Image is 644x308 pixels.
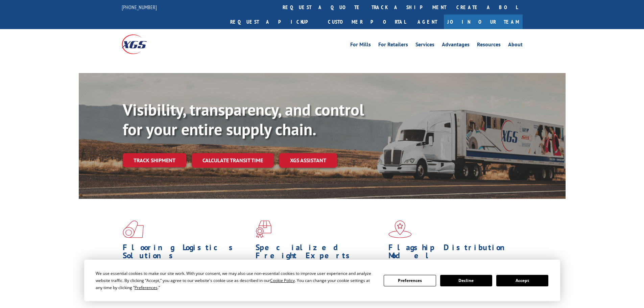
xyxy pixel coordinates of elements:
[442,42,470,49] a: Advantages
[323,15,411,29] a: Customer Portal
[279,153,337,168] a: XGS ASSISTANT
[123,220,144,238] img: xgs-icon-total-supply-chain-intelligence-red
[388,243,516,263] h1: Flagship Distribution Model
[440,275,492,286] button: Decline
[411,15,444,29] a: Agent
[496,275,548,286] button: Accept
[415,42,434,49] a: Services
[84,260,560,301] div: Cookie Consent Prompt
[123,99,364,140] b: Visibility, transparency, and control for your entire supply chain.
[378,42,408,49] a: For Retailers
[388,220,412,238] img: xgs-icon-flagship-distribution-model-red
[508,42,523,49] a: About
[444,15,523,29] a: Join Our Team
[225,15,323,29] a: Request a pickup
[122,4,157,10] a: [PHONE_NUMBER]
[96,270,376,291] div: We use essential cookies to make our site work. With your consent, we may also use non-essential ...
[256,220,271,238] img: xgs-icon-focused-on-flooring-red
[123,153,186,167] a: Track shipment
[270,278,295,283] span: Cookie Policy
[135,285,158,290] span: Preferences
[256,243,383,263] h1: Specialized Freight Experts
[477,42,501,49] a: Resources
[350,42,371,49] a: For Mills
[192,153,274,168] a: Calculate transit time
[123,243,251,263] h1: Flooring Logistics Solutions
[384,275,436,286] button: Preferences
